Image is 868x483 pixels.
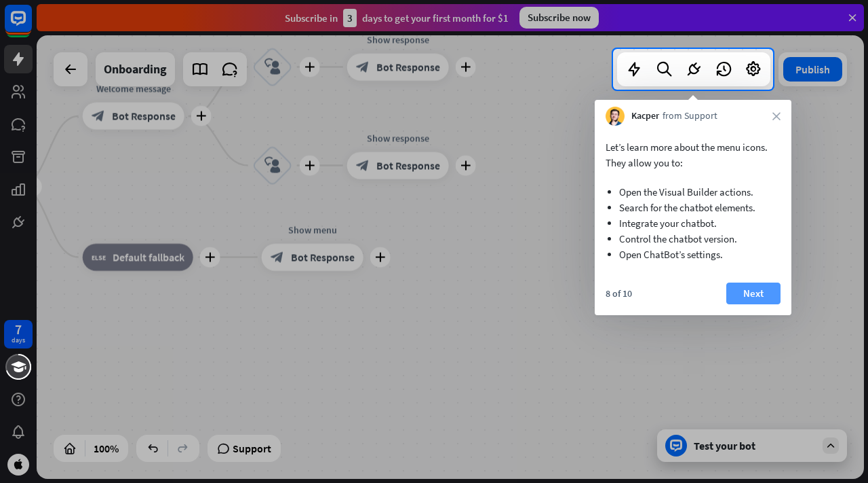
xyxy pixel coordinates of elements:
[619,215,767,231] li: Integrate your chatbot.
[631,109,659,123] span: Kacper
[726,283,781,304] button: Next
[663,109,717,123] span: from Support
[619,200,767,215] li: Search for the chatbot elements.
[772,112,781,120] i: close
[619,247,767,262] li: Open ChatBot’s settings.
[606,139,781,171] p: Let’s learn more about the menu icons. They allow you to:
[619,184,767,200] li: Open the Visual Builder actions.
[619,231,767,247] li: Control the chatbot version.
[11,5,52,46] button: Open LiveChat chat widget
[606,287,632,300] div: 8 of 10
